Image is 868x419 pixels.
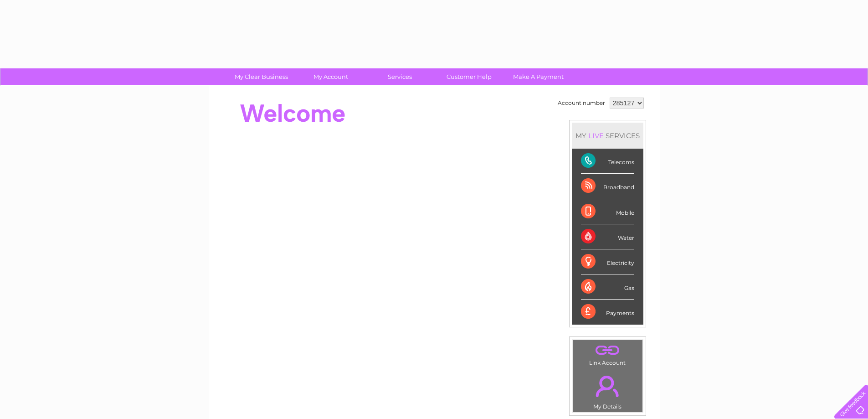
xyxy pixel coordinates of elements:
div: Broadband [581,174,634,199]
a: My Clear Business [224,68,299,85]
a: Customer Help [431,68,507,85]
a: My Account [293,68,368,85]
div: LIVE [586,131,606,140]
td: Link Account [572,340,643,368]
div: Telecoms [581,149,634,174]
div: Payments [581,300,634,324]
a: . [575,342,640,358]
div: Gas [581,274,634,300]
div: Electricity [581,249,634,274]
td: Account number [555,95,607,111]
a: Make A Payment [501,68,576,85]
div: Water [581,224,634,249]
div: MY SERVICES [572,123,643,149]
a: . [575,370,640,402]
a: Services [362,68,437,85]
td: My Details [572,368,643,413]
div: Mobile [581,199,634,224]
